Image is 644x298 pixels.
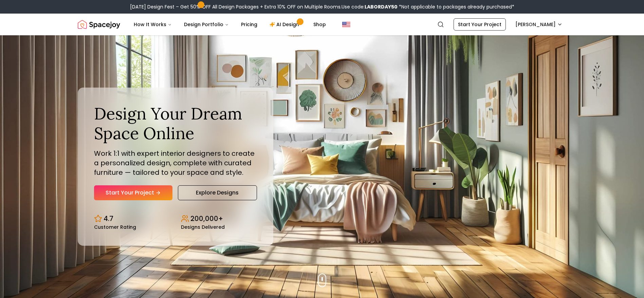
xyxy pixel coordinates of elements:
button: Design Portfolio [179,18,234,31]
span: *Not applicable to packages already purchased* [398,3,514,10]
nav: Global [78,14,567,35]
img: United States [342,20,350,29]
p: 4.7 [104,214,113,223]
div: Design stats [94,208,257,229]
a: Explore Designs [178,185,257,200]
b: LABORDAY50 [365,3,398,10]
a: Shop [308,18,331,31]
button: [PERSON_NAME] [511,18,567,31]
a: Start Your Project [94,185,172,200]
nav: Main [128,18,331,31]
a: AI Design [264,18,307,31]
p: Work 1:1 with expert interior designers to create a personalized design, complete with curated fu... [94,149,257,177]
a: Spacejoy [78,18,120,31]
p: 200,000+ [190,214,223,223]
small: Designs Delivered [181,225,225,229]
a: Pricing [236,18,263,31]
img: Spacejoy Logo [78,18,120,31]
h1: Design Your Dream Space Online [94,104,257,143]
button: How It Works [128,18,177,31]
a: Start Your Project [454,18,506,31]
small: Customer Rating [94,225,136,229]
div: [DATE] Design Fest – Get 50% OFF All Design Packages + Extra 10% OFF on Multiple Rooms. [130,3,514,10]
span: Use code: [342,3,398,10]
